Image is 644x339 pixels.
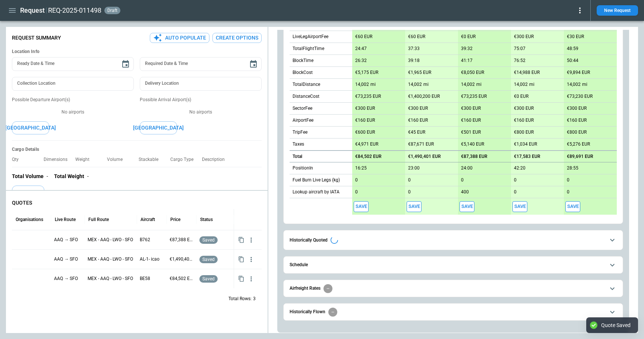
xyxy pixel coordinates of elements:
h6: Schedule [290,262,308,267]
p: SectorFee [293,105,312,112]
p: €1,400,200 EUR [408,94,440,99]
p: €300 EUR [408,106,428,111]
p: 14,002 [514,82,528,87]
p: 14,002 [408,82,422,87]
span: saved [201,237,216,243]
button: Save [407,201,422,212]
p: €300 EUR [514,106,534,111]
p: TotalFlightTime [293,46,324,52]
div: Full Route [88,217,109,222]
p: €160 EUR [408,118,428,123]
p: Possible Departure Airport(s) [12,97,134,103]
div: Quote Saved [601,322,631,329]
p: - [47,173,48,180]
p: MEX - AAQ - LWO - SFO [88,256,134,262]
div: Price [170,217,180,222]
p: 41:17 [461,58,473,63]
p: 26:32 [355,58,367,63]
p: AAQ → SFO [54,276,82,282]
p: €60 EUR [355,34,372,40]
p: €1,490,401 EUR [408,154,441,159]
p: 37:33 [408,46,420,52]
p: 0 [514,177,517,183]
p: TotalDistance [293,81,320,88]
p: AAQ → SFO [54,256,82,262]
span: Save this aircraft quote and copy details to clipboard [407,201,422,212]
p: DistanceCost [293,93,319,100]
span: saved [201,276,216,282]
div: Organisations [16,217,43,222]
p: €0 EUR [461,34,476,40]
div: Saved [199,230,231,249]
p: €73,235 EUR [461,94,487,99]
h1: Request [20,6,45,15]
p: Taxes [293,141,304,147]
p: 16:25 [355,165,367,171]
p: €1,034 EUR [514,141,537,147]
p: €501 EUR [461,130,481,135]
p: Request Summary [12,35,61,41]
p: 14,002 [461,82,475,87]
p: 24:00 [461,165,473,171]
p: €600 EUR [355,130,375,135]
button: Save [460,201,474,212]
p: €5,276 EUR [567,141,590,147]
p: €160 EUR [355,118,375,123]
p: Total Rows: [228,296,252,302]
p: Description [202,157,231,162]
span: Save this aircraft quote and copy details to clipboard [565,201,580,212]
p: BlockCost [293,69,313,76]
p: €1,490,401 EUR [170,256,193,262]
p: mi [423,81,429,88]
h6: Cargo Details [12,147,262,152]
p: €0 EUR [514,94,528,99]
p: €87,388 EUR [461,154,487,159]
p: Fuel Burn Live Legs (kg) [293,177,340,183]
p: 0 [408,177,411,183]
p: 14,002 [355,82,369,87]
p: 39:18 [408,58,420,63]
button: New Request [597,5,638,16]
p: 14,002 [567,82,581,87]
p: €5,140 EUR [461,141,484,147]
p: 0 [408,189,411,195]
p: Volume [107,157,129,162]
p: Stackable [139,157,164,162]
p: €300 EUR [567,106,587,111]
p: €30 EUR [567,34,584,40]
p: mi [476,81,482,88]
h6: Location Info [12,49,262,55]
p: 0 [461,177,464,183]
p: €160 EUR [461,118,481,123]
h2: REQ-2025-011498 [48,6,101,15]
button: Historically Flown [290,304,617,320]
p: MEX - AAQ - LWO - SFO [88,276,134,282]
p: 0 [355,177,358,183]
div: Saved [199,269,231,288]
button: Choose date [246,57,261,72]
p: 0 [355,189,358,195]
p: 0 [567,177,569,183]
p: Qty [12,157,25,162]
button: Add Cargo [12,186,44,199]
p: mi [370,81,376,88]
p: 28:55 [567,165,578,171]
h6: Airfreight Rates [290,286,321,291]
button: [GEOGRAPHIC_DATA] [140,121,177,134]
p: - [87,173,89,180]
p: Dimensions [44,157,73,162]
p: 39:32 [461,46,473,52]
p: €9,894 EUR [567,70,590,75]
p: €300 EUR [355,106,375,111]
p: BE58 [140,276,164,282]
p: 75:07 [514,46,525,52]
p: €300 EUR [514,34,534,40]
span: saved [201,257,216,262]
p: €160 EUR [567,118,587,123]
p: €73,230 EUR [567,94,593,99]
div: Live Route [55,217,76,222]
p: LiveLegAirportFee [293,34,328,40]
p: mi [529,81,534,88]
p: €300 EUR [461,106,481,111]
p: €14,988 EUR [514,70,540,75]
